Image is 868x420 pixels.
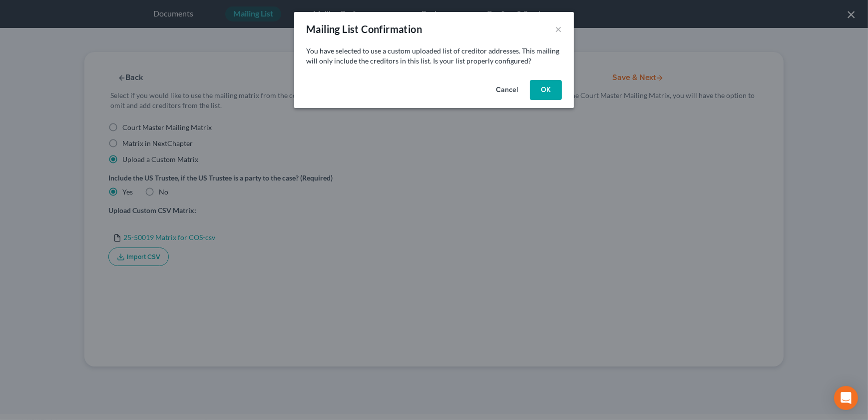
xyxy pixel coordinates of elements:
[488,80,526,100] button: Cancel
[530,80,562,100] button: OK
[555,23,562,35] button: ×
[306,46,562,66] p: You have selected to use a custom uploaded list of creditor addresses. This mailing will only inc...
[306,22,422,36] div: Mailing List Confirmation
[834,386,858,410] div: Open Intercom Messenger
